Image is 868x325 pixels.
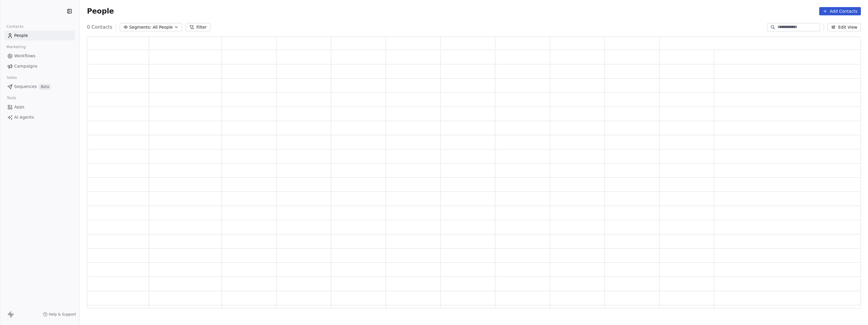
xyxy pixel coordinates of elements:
span: Apps [14,104,25,110]
a: Workflows [5,51,75,61]
a: Apps [5,102,75,112]
span: Workflows [14,53,35,59]
a: Help & Support [43,312,76,317]
span: People [87,7,114,16]
button: Edit View [827,23,861,31]
button: Filter [186,23,210,31]
span: 0 Contacts [87,24,112,31]
a: AI Agents [5,112,75,122]
span: Tools [4,94,19,102]
span: Marketing [4,43,28,51]
a: Campaigns [5,61,75,71]
div: grid [87,50,861,309]
span: Beta [39,84,51,90]
span: Help & Support [49,312,76,317]
span: Sequences [14,84,37,90]
span: Segments: [129,24,151,30]
a: People [5,31,75,40]
span: Contacts [4,22,26,31]
a: SequencesBeta [5,82,75,92]
button: Add Contacts [819,7,861,15]
span: Campaigns [14,63,37,69]
span: Sales [4,73,20,82]
span: All People [153,24,173,30]
span: People [14,32,28,39]
span: AI Agents [14,114,34,120]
